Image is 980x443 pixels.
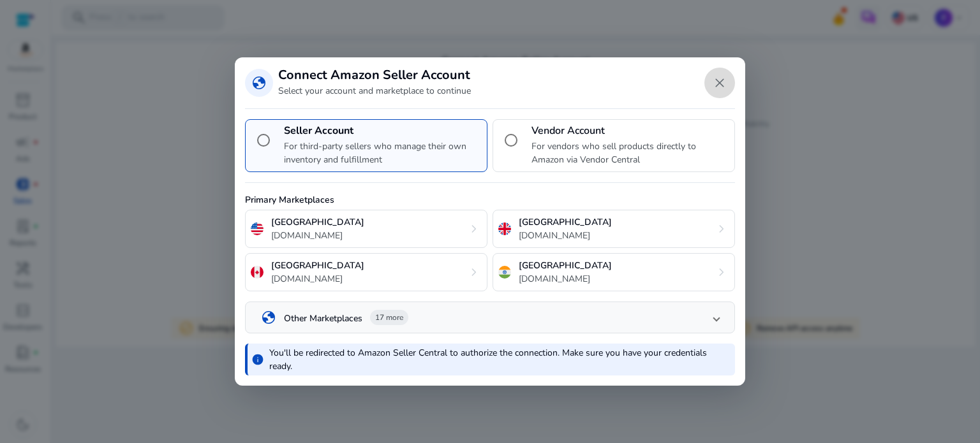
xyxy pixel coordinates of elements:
img: ca.svg [251,266,264,279]
span: globe [261,310,276,325]
img: uk.svg [498,222,511,235]
span: chevron_right [714,221,729,236]
h3: Connect Amazon Seller Account [278,68,471,83]
img: us.svg [251,222,264,235]
p: [GEOGRAPHIC_DATA] [519,259,612,272]
span: globe [251,75,267,91]
p: Primary Marketplaces [245,193,735,207]
span: chevron_right [714,265,729,280]
p: [GEOGRAPHIC_DATA] [519,215,612,229]
img: in.svg [498,266,511,279]
p: For third-party sellers who manage their own inventory and fulfillment [284,140,482,166]
span: 17 more [375,312,403,323]
span: info [251,353,264,366]
p: [DOMAIN_NAME] [519,272,612,286]
p: For vendors who sell products directly to Amazon via Vendor Central [531,140,729,166]
p: You'll be redirected to Amazon Seller Central to authorize the connection. Make sure you have you... [269,346,727,373]
p: [GEOGRAPHIC_DATA] [271,259,364,272]
mat-expansion-panel-header: globeOther Marketplaces17 more [246,302,734,333]
p: Select your account and marketplace to continue [278,84,471,98]
p: [GEOGRAPHIC_DATA] [271,215,364,229]
span: chevron_right [466,221,482,236]
button: Close dialog [704,68,735,98]
p: [DOMAIN_NAME] [271,229,364,242]
span: chevron_right [466,265,482,280]
p: Other Marketplaces [284,312,362,325]
p: [DOMAIN_NAME] [271,272,364,286]
h4: Seller Account [284,125,482,137]
p: [DOMAIN_NAME] [519,229,612,242]
h4: Vendor Account [531,125,729,137]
